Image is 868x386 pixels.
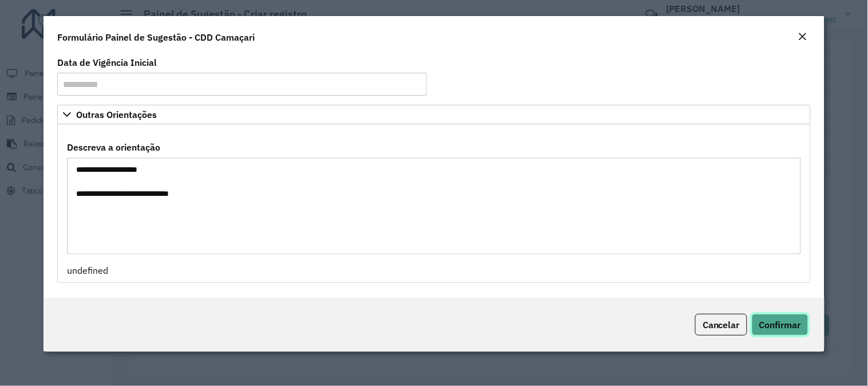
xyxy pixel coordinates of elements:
[752,314,808,336] button: Confirmar
[759,319,801,330] span: Confirmar
[57,30,255,44] h4: Formulário Painel de Sugestão - CDD Camaçari
[695,314,747,336] button: Cancelar
[703,319,740,330] span: Cancelar
[76,110,157,119] span: Outras Orientações
[795,30,811,45] button: Close
[798,32,807,41] em: Fechar
[57,56,157,69] label: Data de Vigência Inicial
[57,124,811,283] div: Outras Orientações
[67,265,108,276] span: undefined
[67,140,160,154] label: Descreva a orientação
[57,105,811,124] a: Outras Orientações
